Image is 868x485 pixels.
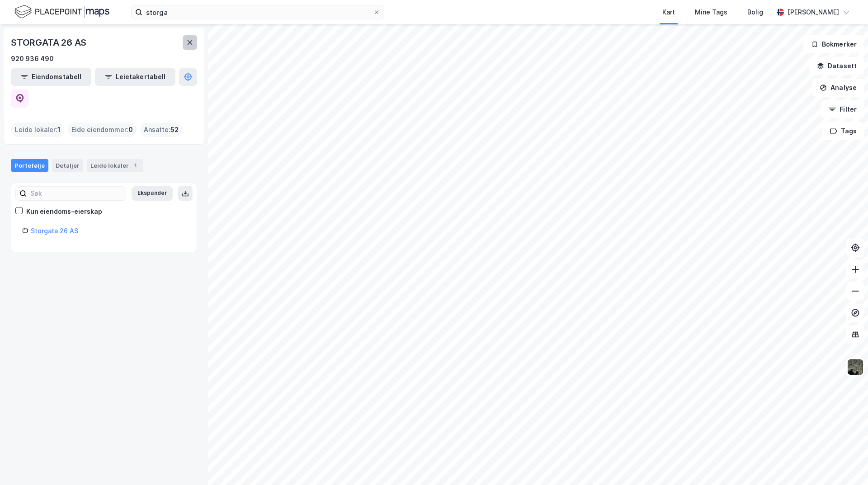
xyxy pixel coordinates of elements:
[87,159,143,172] div: Leide lokaler
[847,358,864,376] img: 9k=
[821,100,864,118] button: Filter
[52,159,83,172] div: Detaljer
[823,442,868,485] div: Kontrollprogram for chat
[131,161,140,170] div: 1
[132,186,173,201] button: Ekspander
[11,35,88,50] div: STORGATA 26 AS
[662,7,675,18] div: Kart
[822,122,864,140] button: Tags
[11,159,48,172] div: Portefølje
[142,5,373,19] input: Søk på adresse, matrikkel, gårdeiere, leietakere eller personer
[788,7,839,18] div: [PERSON_NAME]
[11,68,91,86] button: Eiendomstabell
[14,4,109,20] img: logo.f888ab2527a4732fd821a326f86c7f29.svg
[11,53,54,64] div: 920 936 490
[27,187,126,200] input: Søk
[26,206,102,217] div: Kun eiendoms-eierskap
[140,122,182,137] div: Ansatte :
[823,442,868,485] iframe: Chat Widget
[812,79,864,97] button: Analyse
[68,122,137,137] div: Eide eiendommer :
[747,7,763,18] div: Bolig
[31,227,78,235] a: Storgata 26 AS
[170,124,179,135] span: 52
[803,35,864,53] button: Bokmerker
[695,7,727,18] div: Mine Tags
[11,122,64,137] div: Leide lokaler :
[57,124,61,135] span: 1
[95,68,175,86] button: Leietakertabell
[809,57,864,75] button: Datasett
[128,124,133,135] span: 0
